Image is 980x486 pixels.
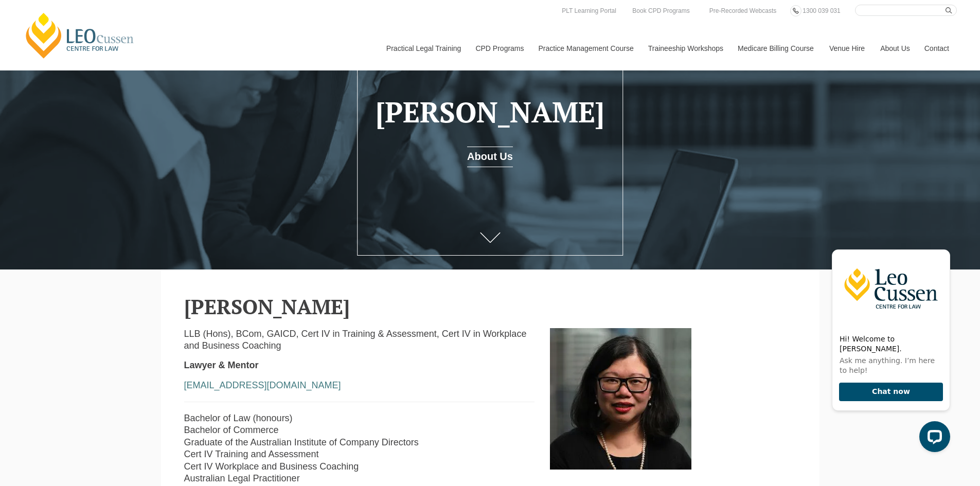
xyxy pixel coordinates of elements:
img: Sze Lin [550,328,691,470]
a: CPD Programs [468,26,530,70]
a: 1300 039 031 [800,5,843,16]
a: Contact [917,26,957,70]
h2: [PERSON_NAME] [184,295,796,318]
a: Pre-Recorded Webcasts [707,5,779,16]
p: Bachelor of Law (honours) Bachelor of Commerce Graduate of the Australian Institute of Company Di... [184,412,535,484]
span: 1300 039 031 [803,7,840,14]
a: Practice Management Course [531,26,640,70]
a: Traineeship Workshops [640,26,730,70]
iframe: LiveChat chat widget [824,241,954,460]
a: Book CPD Programs [630,5,692,16]
p: LLB (Hons), BCom, GAICD, Cert IV in Training & Assessment, Cert IV in Workplace and Business Coac... [184,328,535,352]
a: [PERSON_NAME] Centre for Law [23,11,137,60]
a: About Us [872,26,917,70]
a: About Us [467,147,513,167]
a: Medicare Billing Course [730,26,822,70]
a: Practical Legal Training [379,26,468,70]
strong: Lawyer & Mentor [184,360,259,370]
a: Venue Hire [822,26,872,70]
a: PLT Learning Portal [559,5,619,16]
h1: [PERSON_NAME] [372,97,608,128]
a: [EMAIL_ADDRESS][DOMAIN_NAME] [184,380,341,390]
